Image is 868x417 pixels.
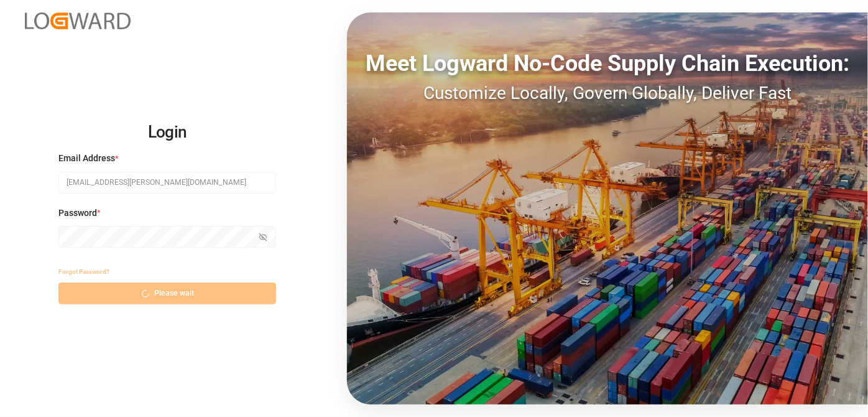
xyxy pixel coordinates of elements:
input: Enter your email [58,172,276,194]
div: Meet Logward No-Code Supply Chain Execution: [347,47,868,80]
span: Password [58,207,97,220]
img: Logward_new_orange.png [25,12,131,29]
span: Email Address [58,152,115,165]
h2: Login [58,113,276,152]
div: Customize Locally, Govern Globally, Deliver Fast [347,80,868,106]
